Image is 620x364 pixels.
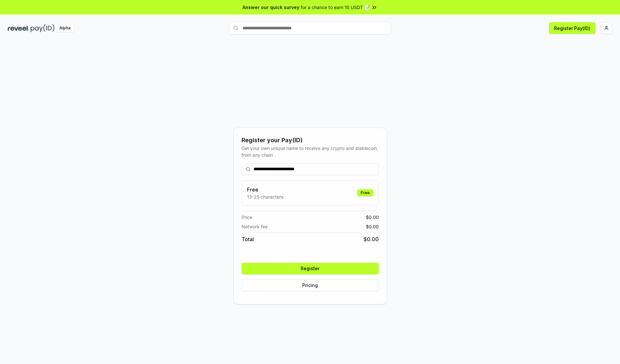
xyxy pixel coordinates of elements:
[247,193,283,200] p: 13-25 characters
[364,235,379,243] span: $ 0.00
[242,223,268,230] span: Network fee
[242,214,252,221] span: Price
[242,235,254,243] span: Total
[301,4,370,11] span: for a chance to earn 10 USDT 📝
[56,24,74,32] div: Alpha
[549,22,595,34] button: Register Pay(ID)
[8,24,29,32] img: reveel_dark
[31,24,55,32] img: pay_id
[242,145,379,158] div: Get your own unique name to receive any crypto and stablecoin, from any chain
[366,214,379,221] span: $ 0.00
[366,223,379,230] span: $ 0.00
[247,186,283,193] h3: Free
[242,263,379,274] button: Register
[242,136,379,145] div: Register your Pay(ID)
[242,280,379,291] button: Pricing
[243,4,299,11] span: Answer our quick survey
[357,189,373,196] div: Free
